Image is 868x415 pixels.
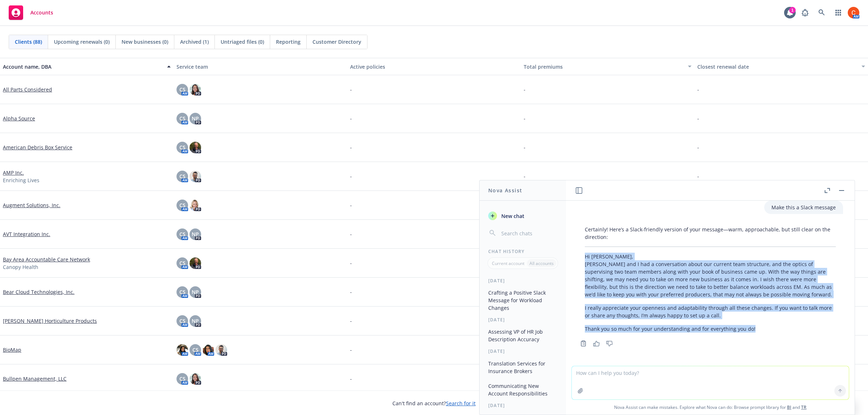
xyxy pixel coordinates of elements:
span: - [350,259,352,267]
svg: Copy to clipboard [580,340,587,347]
img: photo [176,344,188,356]
span: Accounts [30,10,53,16]
span: CS [179,288,186,296]
p: Thank you so much for your understanding and for everything you do! [585,325,836,333]
span: Canopy Health [3,263,38,271]
div: 1 [789,7,796,13]
span: - [350,288,352,296]
a: Bay Area Accountable Care Network [3,256,90,263]
a: AMP Inc. [3,169,24,176]
span: - [350,172,352,180]
div: Account name, DBA [3,63,163,70]
span: NP [192,288,199,296]
a: Augment Solutions, Inc. [3,201,60,209]
div: [DATE] [480,317,566,323]
span: CS [179,201,186,209]
span: Reporting [276,38,301,46]
button: Active policies [347,58,521,75]
span: CS [179,172,186,180]
div: [DATE] [480,278,566,284]
span: - [697,144,699,151]
span: - [350,317,352,325]
span: - [524,115,526,122]
button: Thumbs down [604,338,615,348]
div: Closest renewal date [697,63,857,70]
span: - [697,86,699,93]
button: New chat [485,209,560,222]
a: BioMap [3,346,21,354]
span: CS [179,86,186,93]
a: AVT Integration Inc. [3,230,50,238]
img: photo [190,171,201,182]
span: Clients (88) [15,38,42,46]
a: Switch app [831,5,846,20]
p: Hi [PERSON_NAME], [PERSON_NAME] and I had a conversation about our current team structure, and th... [585,253,836,298]
img: photo [190,142,201,153]
button: Crafting a Positive Slack Message for Workload Changes [485,287,560,314]
span: Enriching Lives [3,176,39,184]
a: All Parts Considered [3,86,52,93]
p: Make this a Slack message [771,204,836,211]
span: NP [192,317,199,325]
button: Total premiums [521,58,694,75]
a: Report a Bug [798,5,812,20]
span: - [350,201,352,209]
a: TR [801,404,807,410]
span: Customer Directory [312,38,361,46]
img: photo [190,257,201,269]
p: Current account [492,260,524,266]
a: Bullpen Management, LLC [3,375,67,382]
div: [DATE] [480,402,566,408]
a: Search [814,5,829,20]
span: - [350,144,352,151]
span: Upcoming renewals (0) [54,38,110,46]
span: NP [192,230,199,238]
button: Translation Services for Insurance Brokers [485,358,560,377]
button: Closest renewal date [694,58,868,75]
span: - [697,172,699,180]
img: photo [190,84,201,95]
div: Chat History [480,248,566,254]
input: Search chats [500,228,557,238]
span: - [350,375,352,382]
span: New chat [500,212,524,220]
div: [DATE] [480,348,566,354]
a: Bear Cloud Technologies, Inc. [3,288,75,296]
span: Archived (1) [180,38,209,46]
span: Nova Assist can make mistakes. Explore what Nova can do: Browse prompt library for and [569,400,852,415]
span: Can't find an account? [392,399,476,407]
span: Untriaged files (0) [221,38,264,46]
a: Accounts [6,3,56,23]
a: Search for it [446,400,476,407]
a: Alpha Source [3,115,35,122]
div: Total premiums [524,63,684,70]
span: CS [179,259,186,267]
span: - [524,86,526,93]
span: NP [192,115,199,122]
span: CS [179,144,186,151]
span: - [350,86,352,93]
span: - [350,230,352,238]
p: All accounts [529,260,554,266]
span: - [350,115,352,122]
img: photo [216,344,227,356]
button: Assessing VP of HR Job Description Accuracy [485,326,560,345]
p: I really appreciate your openness and adaptability through all these changes. If you want to talk... [585,304,836,319]
span: - [524,172,526,180]
img: photo [190,373,201,385]
img: photo [190,200,201,211]
span: - [350,346,352,354]
a: American Debris Box Service [3,144,72,151]
span: - [697,115,699,122]
span: CS [179,317,186,325]
img: photo [848,7,859,18]
button: Service team [174,58,347,75]
span: CS [179,375,186,382]
p: Certainly! Here’s a Slack-friendly version of your message—warm, approachable, but still clear on... [585,226,836,241]
span: - [524,144,526,151]
span: New businesses (0) [122,38,168,46]
span: CS [179,115,186,122]
span: CS [179,230,186,238]
button: Communicating New Account Responsibilities [485,380,560,399]
img: photo [203,344,214,356]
